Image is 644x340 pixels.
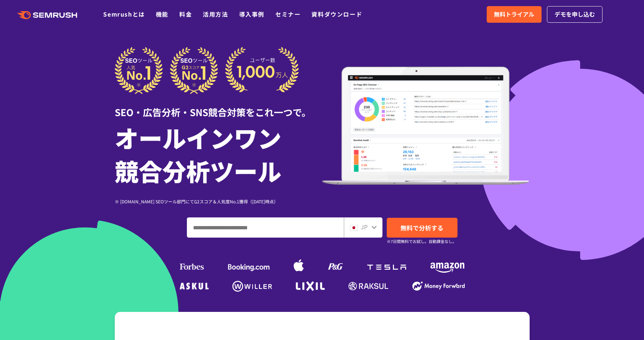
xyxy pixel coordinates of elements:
span: 無料で分析する [400,223,443,232]
a: Semrushとは [103,10,145,18]
a: 資料ダウンロード [311,10,362,18]
div: ※ [DOMAIN_NAME] SEOツール部門にてG2スコア＆人気度No.1獲得（[DATE]時点） [115,198,322,205]
a: 機能 [156,10,168,18]
a: デモを申し込む [547,6,603,23]
a: 活用方法 [203,10,228,18]
span: JP [361,222,368,231]
h1: オールインワン 競合分析ツール [115,121,322,187]
a: 料金 [179,10,192,18]
div: SEO・広告分析・SNS競合対策をこれ一つで。 [115,94,322,119]
a: セミナー [275,10,301,18]
a: 導入事例 [239,10,264,18]
small: ※7日間無料でお試し。自動課金なし。 [387,238,456,245]
a: 無料で分析する [387,218,457,238]
a: 無料トライアル [487,6,542,23]
span: デモを申し込む [555,10,595,19]
span: 無料トライアル [494,10,534,19]
input: ドメイン、キーワードまたはURLを入力してください [187,218,343,237]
